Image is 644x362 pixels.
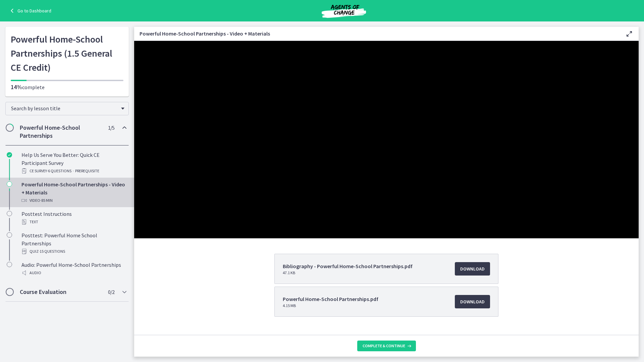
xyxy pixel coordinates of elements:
[5,102,129,115] div: Search by lesson title
[75,167,99,175] span: PREREQUISITE
[21,167,126,175] div: CE Survey
[11,32,123,74] h1: Powerful Home-School Partnerships (1.5 General CE Credit)
[21,218,126,226] div: Text
[363,343,405,349] span: Complete & continue
[39,247,65,255] span: · 15 Questions
[455,295,490,308] a: Download
[73,167,74,175] span: ·
[455,262,490,276] a: Download
[460,298,485,306] span: Download
[21,231,126,255] div: Posttest: Powerful Home School Partnerships
[283,270,413,276] span: 47.1 KB
[108,124,114,132] span: 1 / 5
[47,167,71,175] span: · 6 Questions
[21,247,126,255] div: Quiz
[20,124,102,140] h2: Powerful Home-School Partnerships
[357,341,416,351] button: Complete & continue
[21,261,126,277] div: Audio: Powerful Home-School Partnerships
[21,180,126,204] div: Powerful Home-School Partnerships - Video + Materials
[11,83,22,91] span: 14%
[40,196,53,204] span: · 85 min
[21,210,126,226] div: Posttest Instructions
[21,151,126,175] div: Help Us Serve You Better: Quick CE Participant Survey
[21,196,126,204] div: Video
[20,288,102,296] h2: Course Evaluation
[140,29,614,38] h3: Powerful Home-School Partnerships - Video + Materials
[108,288,114,296] span: 0 / 2
[283,295,378,303] span: Powerful Home-School Partnerships.pdf
[21,269,126,277] div: Audio
[460,265,485,273] span: Download
[283,303,378,308] span: 4.15 MB
[11,105,118,112] span: Search by lesson title
[7,152,12,158] i: Completed
[283,262,413,270] span: Bibliography - Powerful Home-School Partnerships.pdf
[134,41,639,238] iframe: Video Lesson
[11,83,123,91] p: complete
[8,7,51,15] a: Go to Dashboard
[304,3,384,19] img: Agents of Change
